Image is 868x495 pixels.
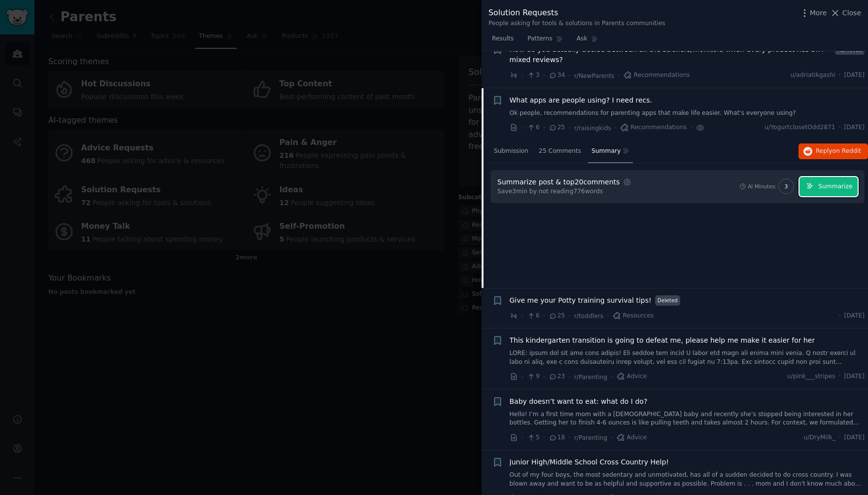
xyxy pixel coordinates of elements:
[573,31,601,51] a: Ask
[543,123,545,133] span: ·
[839,71,841,80] span: ·
[568,311,570,321] span: ·
[839,433,841,442] span: ·
[787,372,835,381] span: u/pink___stripes
[574,72,614,79] span: r/NewParents
[613,312,654,320] span: Resources
[839,123,841,132] span: ·
[510,44,832,65] a: How do you actually decide between all the strollers/monitors when every product has 5k+ mixed re...
[527,123,539,132] span: 6
[620,123,687,132] span: Recommendations
[549,71,565,80] span: 34
[494,147,528,156] span: Submission
[844,312,865,320] span: [DATE]
[790,71,835,80] span: u/adriatikgashi
[543,71,545,81] span: ·
[521,432,523,443] span: ·
[510,349,865,366] a: LORE: ipsum dol sit ame cons adipis! Eli seddoe tem incid U labor etd magn ali enima mini venia. ...
[844,123,865,132] span: [DATE]
[615,123,617,133] span: ·
[574,434,607,441] span: r/Parenting
[497,187,633,196] span: Save 3 min by not reading 776 words
[577,35,588,43] span: Ask
[488,19,665,28] div: People asking for tools & solutions in Parents communities
[611,372,613,382] span: ·
[839,372,841,381] span: ·
[492,35,514,43] span: Results
[568,432,570,443] span: ·
[543,372,545,382] span: ·
[839,312,841,320] span: ·
[568,71,570,81] span: ·
[521,311,523,321] span: ·
[764,123,835,132] span: u/YogurtclosetOdd2871
[510,471,865,488] a: Out of my four boys, the most sedentary and unmotivated, has all of a sudden decided to do cross ...
[549,312,565,320] span: 25
[539,147,581,156] span: 25 Comments
[618,71,620,81] span: ·
[624,71,690,80] span: Recommendations
[833,147,861,154] span: on Reddit
[568,123,570,133] span: ·
[799,143,868,159] button: Replyon Reddit
[617,433,647,442] span: Advice
[748,183,777,190] div: AI Minutes:
[611,432,613,443] span: ·
[527,312,539,320] span: 6
[524,31,566,51] a: Patterns
[510,410,865,427] a: Hello! I’m a first time mom with a [DEMOGRAPHIC_DATA] baby and recently she’s stopped being inter...
[607,311,609,321] span: ·
[690,123,692,133] span: ·
[521,123,523,133] span: ·
[549,372,565,381] span: 23
[510,95,653,106] a: What apps are people using? I need recs.
[574,313,603,319] span: r/toddlers
[568,372,570,382] span: ·
[549,433,565,442] span: 18
[816,147,861,156] span: Reply
[844,372,865,381] span: [DATE]
[510,295,652,306] a: Give me your Potty training survival tips!
[510,396,648,407] a: Baby doesn’t want to eat: what do I do?
[844,71,865,80] span: [DATE]
[521,372,523,382] span: ·
[521,71,523,81] span: ·
[785,183,788,190] span: 3
[818,182,852,191] span: Summarize
[799,8,827,18] button: More
[497,177,620,187] div: Summarize post & top 20 comments
[510,335,815,346] a: This kindergarten transition is going to defeat me, please help me make it easier for her
[830,8,861,18] button: Close
[527,372,539,381] span: 9
[510,109,865,118] a: Ok people, recommendations for parenting apps that make life easier. What's everyone using?
[543,432,545,443] span: ·
[842,8,861,18] span: Close
[488,31,517,51] a: Results
[591,147,621,156] span: Summary
[527,71,539,80] span: 3
[574,125,611,132] span: r/raisingkids
[655,295,681,306] span: Deleted
[527,35,552,43] span: Patterns
[844,433,865,442] span: [DATE]
[810,8,827,18] span: More
[543,311,545,321] span: ·
[549,123,565,132] span: 25
[574,374,607,381] span: r/Parenting
[799,177,858,196] button: Summarize
[488,7,665,19] div: Solution Requests
[527,433,539,442] span: 5
[510,457,669,467] a: Junior High/Middle School Cross Country Help!
[617,372,647,381] span: Advice
[803,433,835,442] span: u/DryMilk_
